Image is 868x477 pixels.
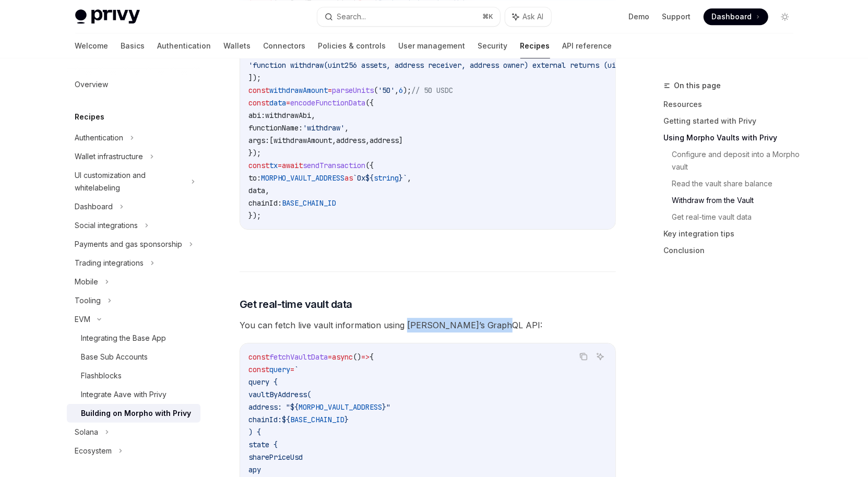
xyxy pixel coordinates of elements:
span: as [344,173,353,183]
a: Conclusion [664,242,802,259]
div: Social integrations [75,219,138,232]
a: Overview [67,75,200,94]
span: 'withdraw' [303,123,344,133]
div: Authentication [75,132,124,144]
a: Support [662,11,691,22]
span: ${ [365,173,374,183]
span: async [332,352,353,362]
span: const [248,365,269,374]
div: Ecosystem [75,445,112,457]
a: Basics [121,33,145,58]
span: = [278,161,282,170]
div: Flashblocks [81,369,122,382]
button: Search...⌘K [317,7,500,26]
span: withdrawAmount [269,86,328,95]
h5: Recipes [75,111,105,123]
button: Copy the contents from the code block [577,350,590,363]
div: Tooling [75,294,101,307]
span: ` [403,173,407,183]
span: } [399,173,403,183]
span: ⌘ K [483,13,494,21]
span: withdrawAmount [274,136,332,145]
span: `0x [353,173,365,183]
span: = [328,86,332,95]
span: functionName: [248,123,303,133]
span: chainId: [248,415,282,424]
div: Dashboard [75,200,113,213]
a: Building on Morpho with Privy [67,404,200,423]
div: Building on Morpho with Privy [81,407,192,420]
span: chainId: [248,198,282,208]
span: 6 [399,86,403,95]
span: query [269,365,290,374]
span: BASE_CHAIN_ID [290,415,344,424]
span: , [332,136,336,145]
span: '50' [378,86,395,95]
div: Payments and gas sponsorship [75,238,183,251]
a: Recipes [520,33,550,58]
a: Read the vault share balance [672,175,802,192]
a: Dashboard [704,8,768,25]
span: fetchVaultData [269,352,328,362]
span: query { [248,377,278,387]
span: = [286,98,290,108]
span: , [265,186,269,195]
a: Using Morpho Vaults with Privy [664,129,802,146]
a: Get real-time vault data [672,209,802,225]
a: Welcome [75,33,109,58]
span: MORPHO_VAULT_ADDRESS [299,402,382,412]
button: Ask AI [593,350,607,363]
span: withdrawAbi [265,111,311,120]
span: ); [403,86,411,95]
a: Configure and deposit into a Morpho vault [672,146,802,175]
span: BASE_CHAIN_ID [282,198,336,208]
div: Overview [75,78,109,91]
div: Mobile [75,276,99,288]
span: ({ [365,161,374,170]
span: , [407,173,411,183]
a: Authentication [158,33,211,58]
span: }); [248,148,261,158]
span: ${ [290,402,299,412]
span: => [361,352,370,362]
div: Integrate Aave with Privy [81,388,167,401]
a: Wallets [224,33,251,58]
span: const [248,98,269,108]
span: const [248,86,269,95]
span: state { [248,440,278,449]
span: parseUnits [332,86,374,95]
span: const [248,161,269,170]
img: light logo [75,9,140,24]
span: = [328,352,332,362]
div: Integrating the Base App [81,332,167,344]
div: EVM [75,313,91,326]
div: Trading integrations [75,257,144,269]
span: ]); [248,73,261,82]
span: " [386,402,390,412]
a: Flashblocks [67,366,200,385]
a: Withdraw from the Vault [672,192,802,209]
span: Dashboard [712,11,752,22]
span: apy [248,465,261,474]
a: Getting started with Privy [664,113,802,129]
span: address: " [248,402,290,412]
span: data [248,186,265,195]
span: , [311,111,315,120]
span: const [248,352,269,362]
a: User management [399,33,466,58]
div: Search... [337,10,366,23]
span: On this page [674,79,721,92]
span: Get real-time vault data [240,297,352,312]
a: Key integration tips [664,225,802,242]
span: } [344,415,349,424]
span: address [336,136,365,145]
span: ` [294,365,299,374]
span: args: [248,136,269,145]
span: ) { [248,427,261,437]
button: Ask AI [505,7,551,26]
span: } [382,402,386,412]
a: Integrate Aave with Privy [67,385,200,404]
a: Connectors [264,33,306,58]
span: { [370,352,374,362]
span: tx [269,161,278,170]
